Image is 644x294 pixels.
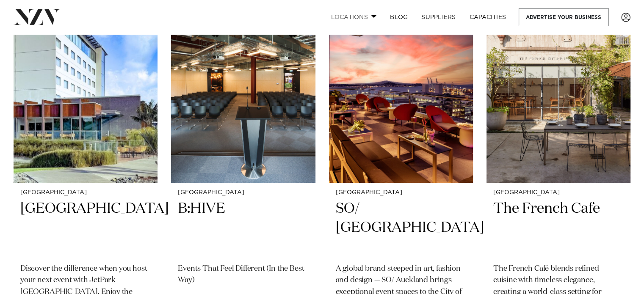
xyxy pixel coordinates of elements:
a: BLOG [383,8,415,26]
h2: SO/ [GEOGRAPHIC_DATA] [336,199,466,256]
small: [GEOGRAPHIC_DATA] [20,190,151,196]
small: [GEOGRAPHIC_DATA] [493,190,624,196]
h2: The French Cafe [493,199,624,256]
a: Capacities [463,8,513,26]
h2: [GEOGRAPHIC_DATA] [20,199,151,256]
small: [GEOGRAPHIC_DATA] [336,190,466,196]
h2: B:HIVE [178,199,308,256]
a: Locations [324,8,383,26]
img: nzv-logo.png [14,9,60,25]
a: SUPPLIERS [415,8,462,26]
a: Advertise your business [519,8,608,26]
p: Events That Feel Different (In the Best Way) [178,263,308,287]
small: [GEOGRAPHIC_DATA] [178,190,308,196]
